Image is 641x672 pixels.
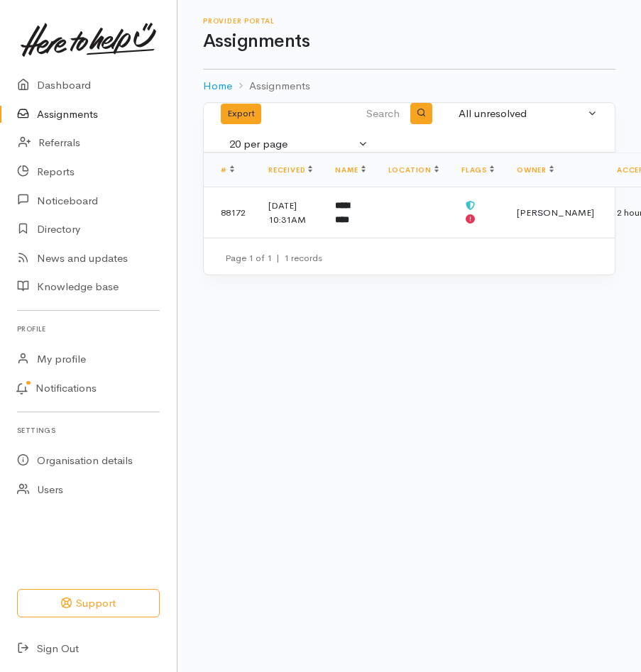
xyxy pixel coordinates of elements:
[203,31,615,52] h1: Assignments
[203,17,615,25] h6: Provider Portal
[203,70,615,103] nav: breadcrumb
[257,187,324,238] td: [DATE] 10:31AM
[221,104,261,124] button: Export
[232,78,310,94] li: Assignments
[335,165,365,175] a: Name
[221,131,377,158] button: 20 per page
[388,165,439,175] a: Location
[225,252,322,264] small: Page 1 of 1 1 records
[204,187,257,238] td: 88172
[276,252,280,264] span: |
[450,100,606,128] button: All unresolved
[461,165,494,175] a: Flags
[268,165,312,175] a: Received
[229,136,356,153] div: 20 per page
[17,589,160,618] button: Support
[336,97,403,131] input: Search
[221,165,234,175] a: #
[517,206,594,219] span: [PERSON_NAME]
[17,319,160,338] h6: Profile
[517,165,554,175] a: Owner
[203,78,232,94] a: Home
[459,106,585,122] div: All unresolved
[17,421,160,440] h6: Settings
